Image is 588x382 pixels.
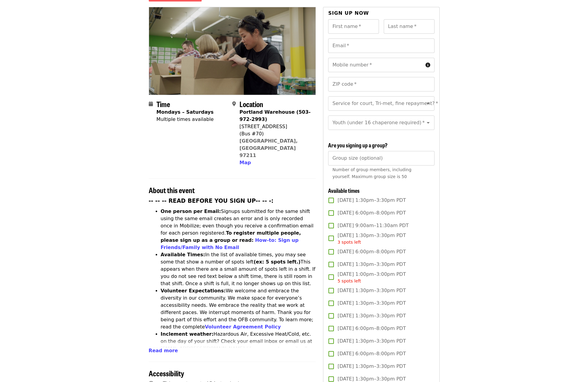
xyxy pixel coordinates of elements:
a: How-to: Sign up Friends/Family with No Email [161,237,299,250]
div: (Bus #70) [239,130,311,137]
li: Signups submitted for the same shift using the same email creates an error and is only recorded o... [161,208,316,251]
span: [DATE] 1:00pm–3:00pm PDT [337,271,406,284]
span: Accessibility [149,368,184,378]
input: Last name [384,19,434,34]
strong: One person per Email: [161,208,221,214]
input: First name [328,19,379,34]
span: [DATE] 6:00pm–8:00pm PDT [337,248,406,255]
span: Read more [149,348,178,353]
strong: Inclement weather: [161,331,214,337]
li: We welcome and embrace the diversity in our community. We make space for everyone’s accessibility... [161,287,316,331]
button: Open [424,99,432,108]
i: map-marker-alt icon [232,101,236,107]
span: [DATE] 1:30pm–3:30pm PDT [337,232,406,245]
input: [object Object] [328,151,434,165]
strong: To register multiple people, please sign up as a group or read: [161,230,301,243]
button: Map [239,159,251,166]
button: Open [424,119,432,127]
i: circle-info icon [425,62,430,68]
span: [DATE] 6:00pm–8:00pm PDT [337,350,406,357]
span: [DATE] 6:00pm–8:00pm PDT [337,209,406,217]
span: [DATE] 1:30pm–3:30pm PDT [337,363,406,370]
span: About this event [149,185,195,195]
strong: Volunteer Expectations: [161,288,226,294]
span: [DATE] 1:30pm–3:30pm PDT [337,197,406,204]
a: Volunteer Agreement Policy [205,324,281,330]
a: [GEOGRAPHIC_DATA], [GEOGRAPHIC_DATA] 97211 [239,138,298,158]
span: [DATE] 1:30pm–3:30pm PDT [337,287,406,294]
strong: Mondays – Saturdays [157,109,214,115]
strong: Available Times: [161,252,205,257]
span: Location [239,99,263,109]
span: Available times [328,186,359,194]
span: [DATE] 1:30pm–3:30pm PDT [337,300,406,307]
div: [STREET_ADDRESS] [239,123,311,130]
span: [DATE] 6:00pm–8:00pm PDT [337,325,406,332]
span: [DATE] 1:30pm–3:30pm PDT [337,337,406,345]
li: Hazardous Air, Excessive Heat/Cold, etc. on the day of your shift? Check your email inbox or emai... [161,331,316,367]
span: 5 spots left [337,279,361,283]
span: Are you signing up a group? [328,141,387,149]
strong: (ex: 5 spots left.) [254,259,300,265]
div: Multiple times available [157,116,214,123]
button: Read more [149,347,178,354]
span: 3 spots left [337,240,361,245]
strong: Portland Warehouse (503-972-2993) [239,109,311,122]
span: [DATE] 1:30pm–3:30pm PDT [337,312,406,319]
span: Time [157,99,170,109]
span: Number of group members, including yourself. Maximum group size is 50 [332,167,411,179]
span: [DATE] 9:00am–11:30am PDT [337,222,409,229]
img: Oct/Nov/Dec - Portland: Repack/Sort (age 8+) organized by Oregon Food Bank [149,7,316,94]
input: ZIP code [328,77,434,91]
span: [DATE] 1:30pm–3:30pm PDT [337,261,406,268]
i: calendar icon [149,101,153,107]
strong: -- -- -- READ BEFORE YOU SIGN UP-- -- -: [149,198,274,204]
span: Sign up now [328,10,369,16]
input: Email [328,39,434,53]
span: Map [239,160,251,165]
input: Mobile number [328,58,423,72]
li: In the list of available times, you may see some that show a number of spots left This appears wh... [161,251,316,287]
